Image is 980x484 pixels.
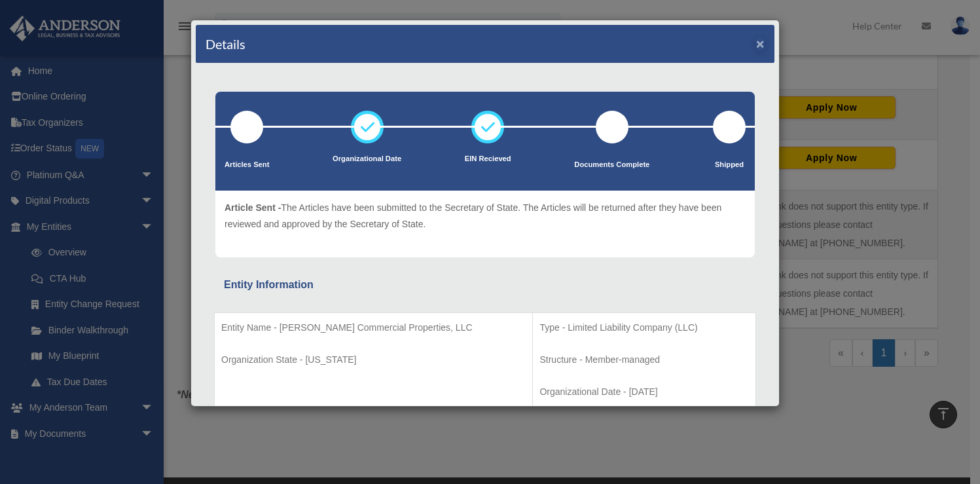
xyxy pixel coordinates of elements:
p: Organizational Date [333,153,401,166]
p: Type - Limited Liability Company (LLC) [539,320,749,336]
p: EIN Recieved [465,153,511,166]
span: Article Sent - [225,202,281,213]
div: Entity Information [224,276,746,294]
p: Organization State - [US_STATE] [221,352,526,368]
p: Entity Name - [PERSON_NAME] Commercial Properties, LLC [221,320,526,336]
p: Articles Sent [225,158,269,172]
p: Shipped [713,158,746,172]
p: The Articles have been submitted to the Secretary of State. The Articles will be returned after t... [225,200,746,232]
p: Structure - Member-managed [539,352,749,368]
p: Documents Complete [574,158,649,172]
button: × [756,37,765,50]
p: Organizational Date - [DATE] [539,384,749,400]
h4: Details [206,35,245,53]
